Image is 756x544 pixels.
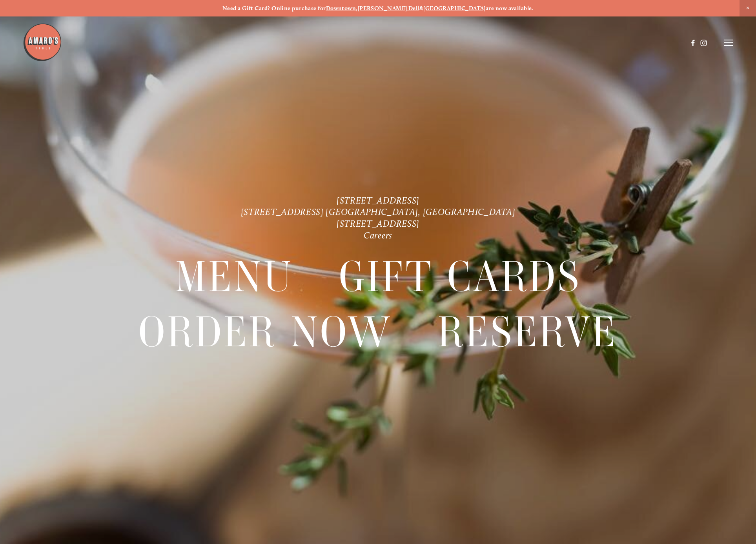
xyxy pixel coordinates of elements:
[23,23,62,62] img: Amaro's Table
[437,305,618,359] span: Reserve
[358,5,419,12] a: [PERSON_NAME] Dell
[339,250,581,304] a: Gift Cards
[175,250,294,304] a: Menu
[138,305,392,359] a: Order Now
[241,207,516,218] a: [STREET_ADDRESS] [GEOGRAPHIC_DATA], [GEOGRAPHIC_DATA]
[356,5,357,12] strong: ,
[326,5,356,12] a: Downtown
[337,195,419,206] a: [STREET_ADDRESS]
[419,5,423,12] strong: &
[138,305,392,359] span: Order Now
[437,305,618,359] a: Reserve
[364,230,392,241] a: Careers
[423,5,486,12] a: [GEOGRAPHIC_DATA]
[486,5,534,12] strong: are now available.
[222,5,326,12] strong: Need a Gift Card? Online purchase for
[337,218,419,229] a: [STREET_ADDRESS]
